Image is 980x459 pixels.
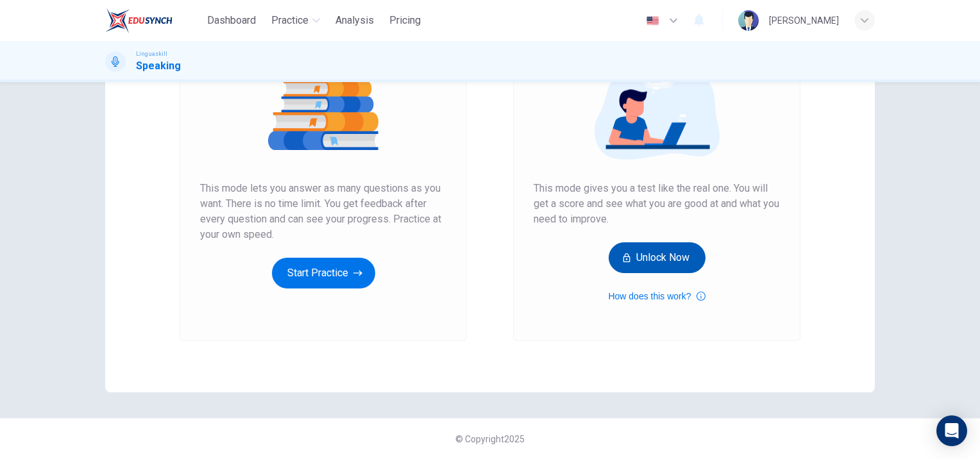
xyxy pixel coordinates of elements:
div: [PERSON_NAME] [769,13,839,28]
div: Open Intercom Messenger [936,415,967,446]
button: Pricing [384,9,426,32]
span: Practice [271,13,308,28]
button: Analysis [330,9,379,32]
a: EduSynch logo [105,8,202,33]
span: Analysis [335,13,374,28]
span: Pricing [389,13,421,28]
button: Dashboard [202,9,261,32]
span: Dashboard [207,13,256,28]
button: Unlock Now [609,242,705,273]
button: How does this work? [608,288,705,304]
button: Start Practice [272,258,375,288]
button: Practice [266,9,325,32]
img: Profile picture [738,10,759,31]
span: This mode lets you answer as many questions as you want. There is no time limit. You get feedback... [200,181,446,242]
span: This mode gives you a test like the real one. You will get a score and see what you are good at a... [534,181,780,227]
img: EduSynch logo [105,8,173,33]
h1: Speaking [136,58,181,74]
span: Linguaskill [136,49,167,58]
img: en [645,16,661,26]
span: © Copyright 2025 [455,434,525,444]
